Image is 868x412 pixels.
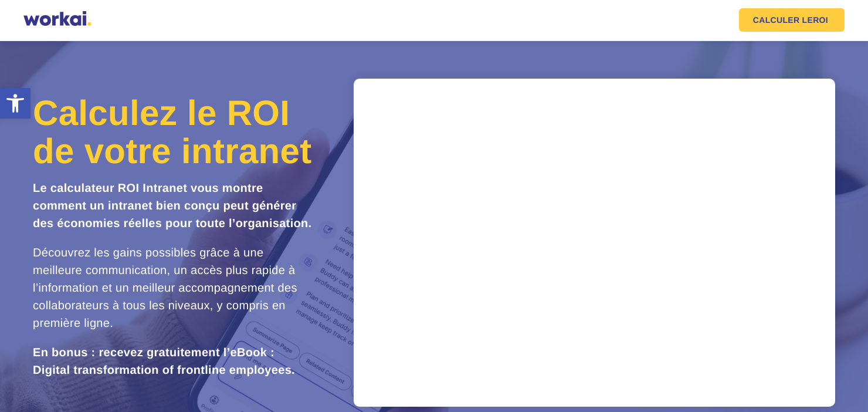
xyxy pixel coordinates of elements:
span: Découvrez les gains possibles grâce à une meilleure communication, un accès plus rapide à l’infor... [33,246,297,330]
span: Calculez le ROI de votre intranet [33,93,312,171]
strong: Le calculateur ROI Intranet vous montre comment un intranet bien conçu peut générer des économies... [33,182,311,230]
a: CALCULER LEROI [739,8,845,32]
em: ROI [813,16,828,24]
strong: En bonus : recevez gratuitement l’eBook : Digital transformation of frontline employees. [33,346,295,377]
